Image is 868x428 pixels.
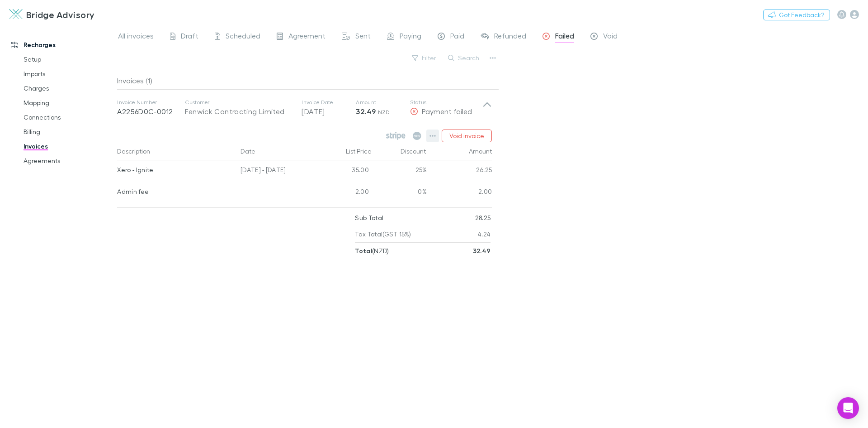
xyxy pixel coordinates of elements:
[355,247,372,255] strong: Total
[302,99,356,106] p: Invoice Date
[237,160,318,182] div: [DATE] - [DATE]
[475,210,491,226] p: 28.25
[355,210,383,226] p: Sub Total
[427,182,492,204] div: 2.00
[14,110,122,125] a: Connections
[14,52,122,67] a: Setup
[14,81,122,96] a: Charges
[410,99,482,106] p: Status
[450,31,464,43] span: Paid
[355,31,371,43] span: Sent
[117,99,185,106] p: Invoice Number
[763,10,830,20] button: Got Feedback?
[14,67,122,81] a: Imports
[837,397,859,419] div: Open Intercom Messenger
[603,31,618,43] span: Void
[14,96,122,110] a: Mapping
[427,160,492,182] div: 26.25
[14,125,122,139] a: Billing
[477,226,491,242] p: 4.24
[26,9,95,20] h3: Bridge Advisory
[373,182,427,204] div: 0%
[356,107,376,116] strong: 32.49
[302,106,356,117] p: [DATE]
[407,53,442,63] button: Filter
[443,53,485,63] button: Search
[373,160,427,182] div: 25%
[422,107,472,115] span: Payment failed
[185,106,292,117] div: Fenwick Contracting Limited
[14,139,122,154] a: Invoices
[356,99,410,106] p: Amount
[355,226,411,242] p: Tax Total (GST 15%)
[14,154,122,168] a: Agreements
[117,182,233,201] div: Admin fee
[117,160,233,179] div: Xero - Ignite
[318,160,373,182] div: 35.00
[118,31,154,43] span: All invoices
[2,38,122,52] a: Recharges
[185,99,292,106] p: Customer
[494,31,526,43] span: Refunded
[318,182,373,204] div: 2.00
[9,9,23,20] img: Bridge Advisory's Logo
[442,130,492,142] button: Void invoice
[400,31,421,43] span: Paying
[555,31,574,43] span: Failed
[355,243,389,259] p: ( NZD )
[378,109,390,115] span: NZD
[473,247,491,255] strong: 32.49
[117,106,185,117] p: A2256D0C-0012
[4,4,100,25] a: Bridge Advisory
[181,31,198,43] span: Draft
[226,31,260,43] span: Scheduled
[110,90,499,126] div: Invoice NumberA2256D0C-0012CustomerFenwick Contracting LimitedInvoice Date[DATE]Amount32.49 NZDSt...
[288,31,325,43] span: Agreement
